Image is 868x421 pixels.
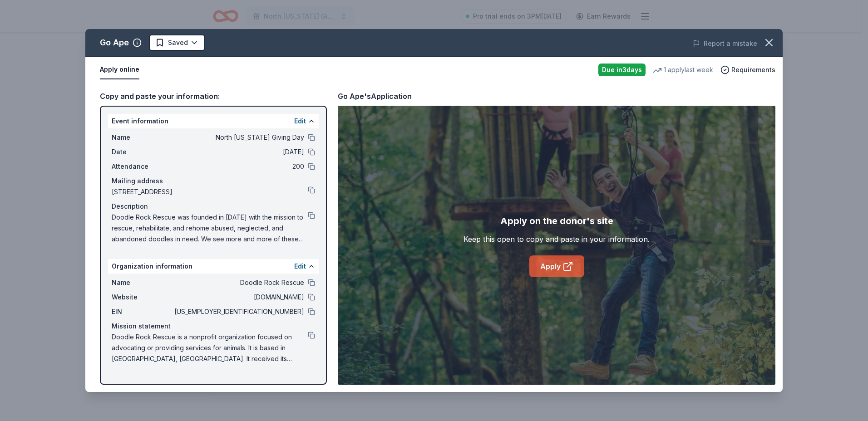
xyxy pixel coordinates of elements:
div: Go Ape [100,35,129,50]
div: Description [112,201,315,212]
button: Edit [294,116,306,127]
span: Name [112,277,173,288]
button: Apply online [100,60,139,79]
button: Saved [149,34,205,51]
span: Date [112,147,173,157]
span: Doodle Rock Rescue was founded in [DATE] with the mission to rescue, rehabilitate, and rehome abu... [112,212,308,245]
span: Saved [168,37,188,48]
div: Copy and paste your information: [100,90,327,102]
span: Requirements [731,64,775,75]
div: Mailing address [112,176,315,186]
span: Doodle Rock Rescue [173,277,304,288]
div: 1 apply last week [653,64,713,75]
span: [STREET_ADDRESS] [112,186,308,197]
span: EIN [112,306,173,317]
div: Due in 3 days [598,64,646,76]
span: [DATE] [173,147,304,157]
span: [DOMAIN_NAME] [173,292,304,303]
div: Organization information [108,259,319,274]
span: Doodle Rock Rescue is a nonprofit organization focused on advocating or providing services for an... [112,332,308,364]
span: 200 [173,161,304,172]
div: Go Ape's Application [338,90,412,102]
span: North [US_STATE] Giving Day [173,132,304,143]
span: Website [112,292,173,303]
div: Mission statement [112,321,315,332]
button: Edit [294,261,306,272]
span: [US_EMPLOYER_IDENTIFICATION_NUMBER] [173,306,304,317]
div: Apply on the donor's site [500,214,613,228]
span: Attendance [112,161,173,172]
span: Name [112,132,173,143]
a: Apply [529,255,584,277]
button: Requirements [720,64,775,75]
div: Keep this open to copy and paste in your information. [464,234,650,245]
div: Event information [108,114,319,128]
button: Report a mistake [693,38,757,49]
